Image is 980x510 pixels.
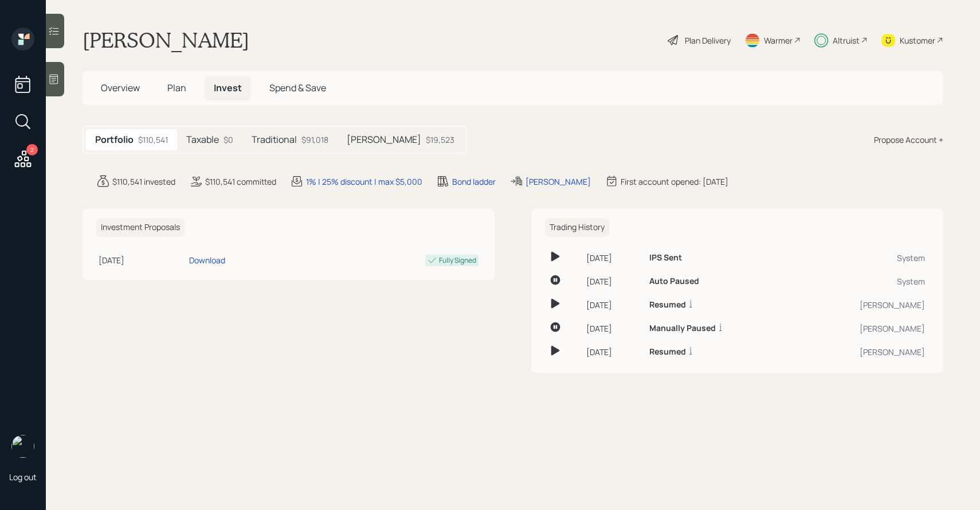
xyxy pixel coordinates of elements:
h5: Taxable [186,134,219,145]
div: [DATE] [586,252,640,264]
div: First account opened: [DATE] [621,176,728,188]
div: [DATE] [586,275,640,287]
div: [PERSON_NAME] [801,299,925,311]
span: Spend & Save [269,81,326,94]
h6: Resumed [649,347,686,357]
div: [DATE] [99,254,185,266]
div: $91,018 [301,134,328,146]
div: Propose Account + [874,134,943,146]
h5: Portfolio [95,134,134,145]
span: Plan [167,81,186,94]
h6: Investment Proposals [96,218,185,237]
div: $0 [224,134,233,146]
div: $19,523 [426,134,454,146]
span: Invest [214,81,242,94]
h6: Manually Paused [649,324,716,333]
h6: IPS Sent [649,253,682,263]
div: 1% | 25% discount | max $5,000 [306,176,422,188]
h6: Resumed [649,300,686,310]
div: [PERSON_NAME] [801,346,925,358]
div: $110,541 [138,134,168,146]
div: [DATE] [586,299,640,311]
div: [PERSON_NAME] [801,322,925,334]
div: $110,541 committed [205,176,276,188]
h6: Trading History [545,218,609,237]
div: System [801,252,925,264]
div: [DATE] [586,346,640,358]
div: Plan Delivery [685,34,731,46]
div: 2 [26,144,38,155]
div: [DATE] [586,322,640,334]
h6: Auto Paused [649,277,699,286]
div: Fully Signed [439,255,476,266]
div: $110,541 invested [112,176,175,188]
h5: [PERSON_NAME] [347,134,421,145]
img: sami-boghos-headshot.png [11,435,34,458]
h5: Traditional [252,134,297,145]
span: Overview [101,81,140,94]
div: Warmer [764,34,793,46]
div: System [801,275,925,287]
div: Bond ladder [452,176,496,188]
div: Kustomer [900,34,935,46]
div: [PERSON_NAME] [526,176,591,188]
h1: [PERSON_NAME] [83,28,249,53]
div: Altruist [833,34,860,46]
div: Download [189,254,225,266]
div: Log out [9,472,37,482]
